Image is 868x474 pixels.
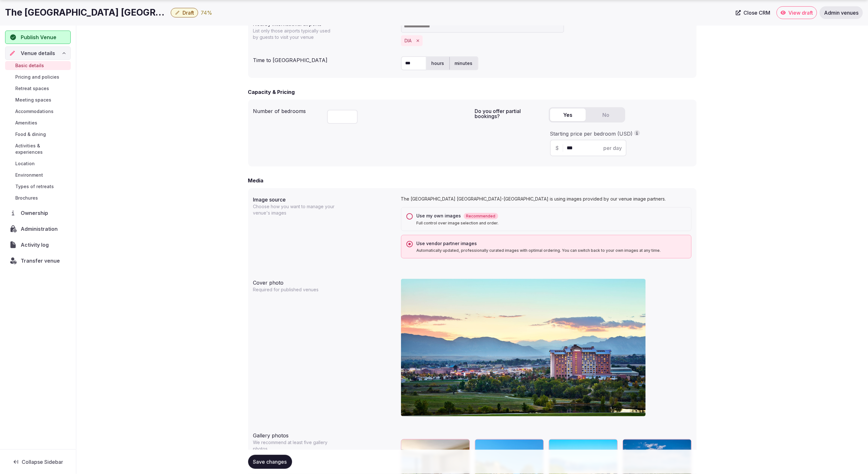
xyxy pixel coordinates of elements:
[183,10,194,16] span: Draft
[21,257,60,265] span: Transfer venue
[743,10,770,16] span: Close CRM
[820,6,863,19] a: Admin venues
[15,172,43,178] span: Environment
[171,8,198,18] button: Draft
[253,197,396,202] label: Image source
[5,254,71,267] button: Transfer venue
[21,225,60,233] span: Administration
[5,31,71,44] button: Publish Venue
[253,459,287,465] span: Save changes
[253,439,335,452] p: We recommend at least five gallery photos
[550,130,690,137] div: Starting price per bedroom (USD)
[15,62,44,69] span: Basic details
[253,287,335,293] p: Required for published venues
[5,118,71,127] a: Amenities
[253,276,396,287] div: Cover photo
[556,144,559,152] span: $
[550,109,586,121] button: Yes
[15,160,35,167] span: Location
[732,6,774,19] a: Close CRM
[5,130,71,139] a: Food & dining
[15,74,59,80] span: Pricing and policies
[21,49,55,57] span: Venue details
[777,6,817,19] a: View draft
[253,429,396,439] div: Gallery photos
[201,9,212,17] button: 74%
[5,107,71,116] a: Accommodations
[417,240,686,247] div: Use vendor partner images
[5,455,71,469] button: Collapse Sidebar
[248,455,292,469] button: Save changes
[15,108,54,115] span: Accommodations
[15,143,68,155] span: Activities & experiences
[788,10,813,16] span: View draft
[417,248,686,253] p: Automatically updated, professionally curated images with optimal ordering. You can switch back t...
[5,61,71,70] a: Basic details
[15,131,46,138] span: Food & dining
[21,209,51,217] span: Ownership
[5,96,71,104] a: Meeting spaces
[5,222,71,236] a: Administration
[15,183,54,190] span: Types of retreats
[604,144,622,152] span: per day
[21,241,51,249] span: Activity log
[5,159,71,168] a: Location
[21,33,56,41] span: Publish Venue
[15,195,38,201] span: Brochures
[5,73,71,81] a: Pricing and policies
[15,120,37,126] span: Amenities
[5,171,71,180] a: Environment
[22,459,63,465] span: Collapse Sidebar
[15,85,49,92] span: Retreat spaces
[5,182,71,191] a: Types of retreats
[401,196,692,202] p: The [GEOGRAPHIC_DATA] [GEOGRAPHIC_DATA]-[GEOGRAPHIC_DATA] is using images provided by our venue i...
[5,6,168,19] h1: The [GEOGRAPHIC_DATA] [GEOGRAPHIC_DATA]-[GEOGRAPHIC_DATA]
[417,213,686,219] div: Use my own images
[5,141,71,157] a: Activities & experiences
[15,97,51,103] span: Meeting spaces
[5,194,71,202] a: Brochures
[5,206,71,220] a: Ownership
[248,177,264,184] h2: Media
[253,203,335,216] p: Choose how you want to manage your venue's images
[5,238,71,251] a: Activity log
[588,109,624,121] button: No
[417,221,686,226] p: Full control over image selection and order.
[5,84,71,93] a: Retreat spaces
[475,109,544,119] label: Do you offer partial bookings?
[464,213,498,219] span: Recommended
[401,279,646,416] img: zJLcS6BaQk2bdjtKiAo1kg_denww-exterior-4984.jpg?h=2667&w=4000
[824,10,858,16] span: Admin venues
[201,9,212,17] div: 74 %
